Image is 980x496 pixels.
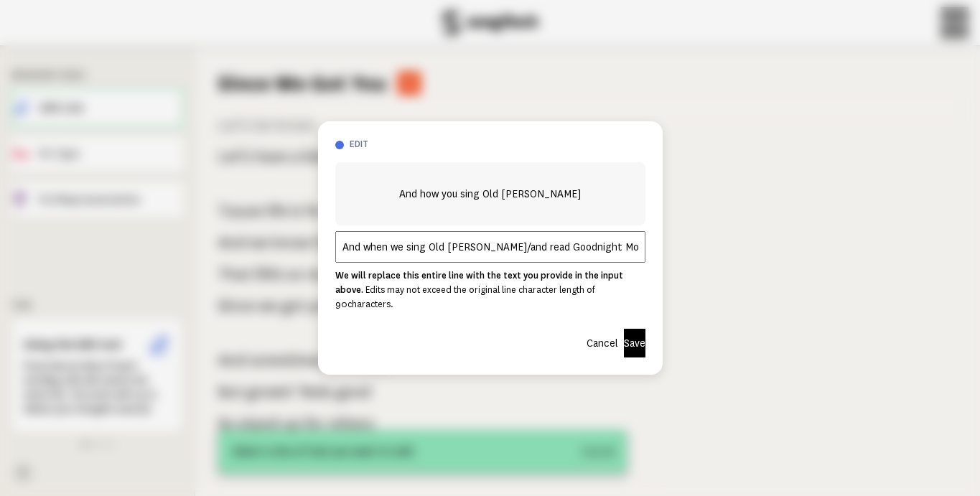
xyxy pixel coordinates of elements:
[335,285,595,309] span: Edits may not exceed the original line character length of 90 characters.
[350,139,645,151] h3: edit
[624,329,645,357] button: Save
[587,329,618,357] button: Cancel
[399,185,581,202] span: And how you sing Old [PERSON_NAME]
[335,231,645,263] input: Add your line edit here
[335,271,623,295] strong: We will replace this entire line with the text you provide in the input above.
